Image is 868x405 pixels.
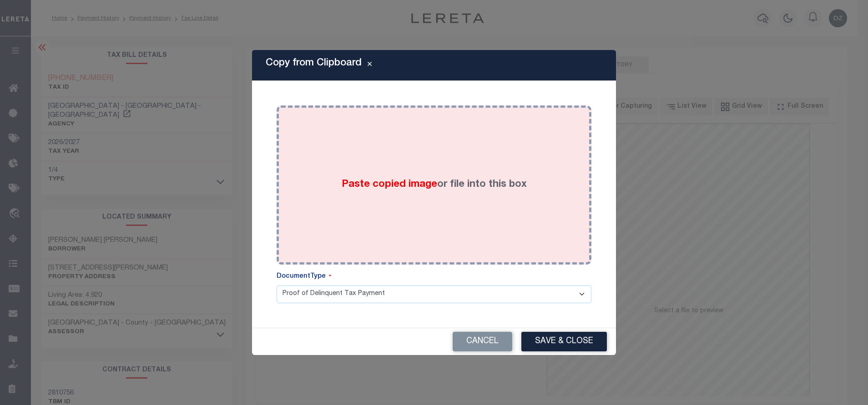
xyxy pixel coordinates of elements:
[342,180,437,190] span: Paste copied image
[277,272,331,282] label: DocumentType
[362,60,378,71] button: Close
[521,332,607,351] button: Save & Close
[266,57,362,69] h5: Copy from Clipboard
[342,177,527,192] label: or file into this box
[453,332,512,351] button: Cancel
